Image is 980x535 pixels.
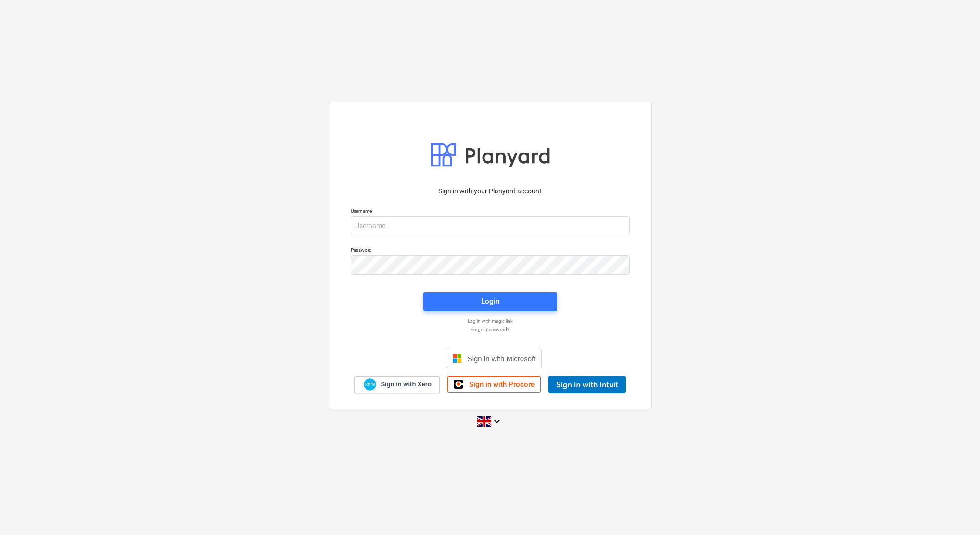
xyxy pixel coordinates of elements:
span: Sign in with Procore [469,380,535,389]
button: Login [423,292,557,311]
span: Sign in with Xero [381,380,431,389]
img: Microsoft logo [452,354,462,363]
p: Sign in with your Planyard account [351,186,630,196]
p: Password [351,247,630,255]
i: keyboard_arrow_down [491,416,503,427]
img: Xero logo [364,378,376,391]
span: Sign in with Microsoft [468,355,536,363]
input: Username [351,216,630,235]
a: Forgot password? [346,326,635,332]
p: Username [351,208,630,216]
a: Sign in with Procore [447,376,541,393]
div: Login [481,295,499,307]
a: Sign in with Xero [354,376,440,393]
a: Log in with magic link [346,318,635,324]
